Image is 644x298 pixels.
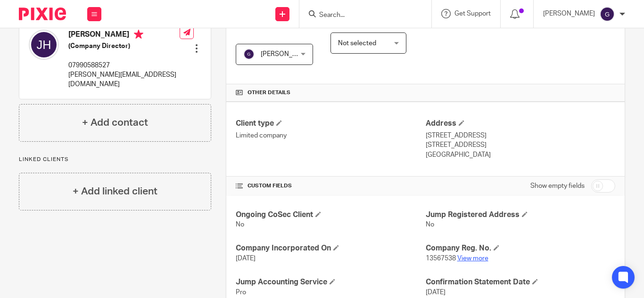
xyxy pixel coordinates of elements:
span: No [426,221,434,228]
i: Primary [134,30,143,39]
p: [GEOGRAPHIC_DATA] [426,150,615,160]
span: Not selected [338,40,376,47]
p: [PERSON_NAME][EMAIL_ADDRESS][DOMAIN_NAME] [68,70,180,89]
p: [STREET_ADDRESS] [426,140,615,150]
h4: + Add contact [82,115,148,130]
span: Pro [236,289,246,296]
h4: CUSTOM FIELDS [236,182,425,190]
h4: Confirmation Statement Date [426,277,615,287]
h4: Jump Accounting Service [236,277,425,287]
h5: (Company Director) [68,41,180,51]
h4: Client type [236,119,425,129]
p: [STREET_ADDRESS] [426,131,615,140]
img: svg%3E [600,7,615,22]
h4: Company Incorporated On [236,243,425,253]
h4: Company Reg. No. [426,243,615,253]
p: Linked clients [19,156,211,163]
label: Show empty fields [530,181,585,191]
span: No [236,221,244,228]
a: View more [457,255,488,262]
p: Limited company [236,131,425,140]
span: [DATE] [236,255,256,262]
img: svg%3E [29,30,59,60]
span: 13567538 [426,255,456,262]
span: Other details [248,89,290,97]
h4: Jump Registered Address [426,210,615,220]
h4: + Add linked client [73,184,157,199]
p: [PERSON_NAME] [543,9,595,18]
img: Pixie [19,8,66,20]
h4: [PERSON_NAME] [68,30,180,41]
h4: Ongoing CoSec Client [236,210,425,220]
input: Search [318,11,403,20]
span: [PERSON_NAME] [261,51,313,57]
p: 07990588527 [68,61,180,70]
span: [DATE] [426,289,446,296]
h4: Address [426,119,615,129]
span: Get Support [454,10,491,17]
img: svg%3E [243,48,255,60]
